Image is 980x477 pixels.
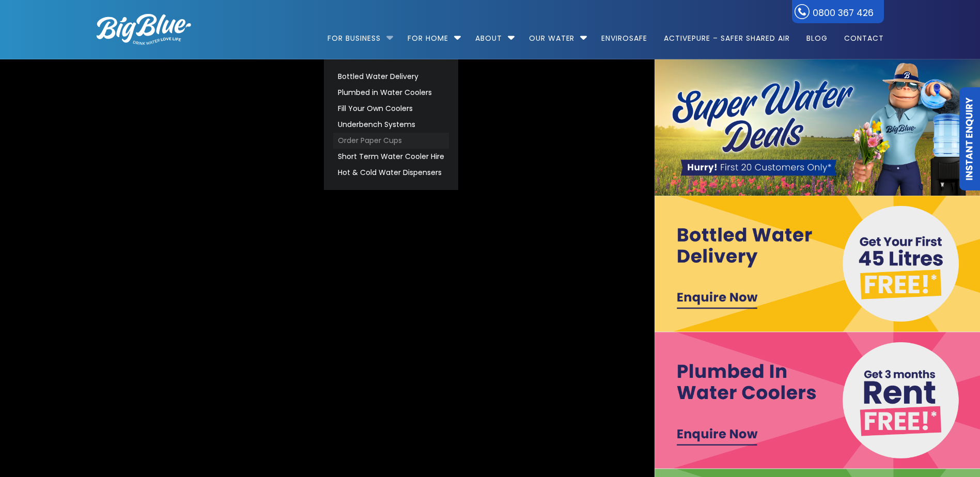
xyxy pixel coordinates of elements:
a: Order Paper Cups [333,133,449,149]
a: Underbench Systems [333,117,449,133]
iframe: Chatbot [912,409,966,463]
a: Bottled Water Delivery [333,69,449,85]
a: Plumbed in Water Coolers [333,85,449,101]
a: Short Term Water Cooler Hire [333,149,449,165]
a: Fill Your Own Coolers [333,101,449,117]
img: logo [97,14,191,45]
a: Hot & Cold Water Dispensers [333,165,449,181]
a: Instant Enquiry [959,87,980,190]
